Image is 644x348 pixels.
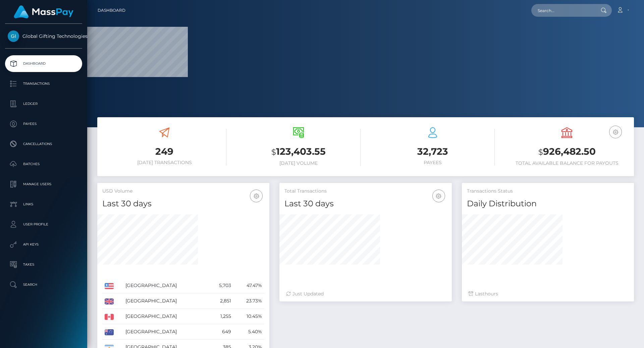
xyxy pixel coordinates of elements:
[8,139,79,149] p: Cancellations
[284,198,446,210] h4: Last 30 days
[8,159,79,169] p: Batches
[236,160,361,166] h6: [DATE] Volume
[105,329,114,335] img: AU.png
[5,95,82,112] a: Ledger
[284,188,446,195] h5: Total Transactions
[469,290,627,297] div: Last hours
[8,79,79,89] p: Transactions
[8,119,79,129] p: Payees
[105,314,114,320] img: CA.png
[102,198,264,210] h4: Last 30 days
[5,136,82,152] a: Cancellations
[233,278,264,293] td: 47.47%
[286,290,445,297] div: Just Updated
[8,99,79,109] p: Ledger
[8,260,79,270] p: Taxes
[467,198,629,210] h4: Daily Distribution
[538,147,543,157] small: $
[236,145,361,159] h3: 123,403.55
[208,293,233,309] td: 2,851
[5,236,82,253] a: API Keys
[14,5,73,18] img: MassPay Logo
[233,293,264,309] td: 23.73%
[467,188,629,195] h5: Transactions Status
[5,116,82,132] a: Payees
[505,145,629,159] h3: 926,482.50
[5,176,82,193] a: Manage Users
[123,324,208,340] td: [GEOGRAPHIC_DATA]
[8,239,79,250] p: API Keys
[233,309,264,324] td: 10.45%
[371,160,495,165] h6: Payees
[5,156,82,172] a: Batches
[5,216,82,233] a: User Profile
[5,256,82,273] a: Taxes
[271,147,276,157] small: $
[505,160,629,166] h6: Total Available Balance for Payouts
[102,160,226,165] h6: [DATE] Transactions
[5,276,82,293] a: Search
[8,30,19,42] img: Global Gifting Technologies Inc
[208,278,233,293] td: 5,703
[105,298,114,304] img: GB.png
[8,280,79,290] p: Search
[208,309,233,324] td: 1,255
[8,59,79,69] p: Dashboard
[5,55,82,72] a: Dashboard
[5,196,82,213] a: Links
[105,283,114,289] img: US.png
[371,145,495,158] h3: 32,723
[102,188,264,195] h5: USD Volume
[123,309,208,324] td: [GEOGRAPHIC_DATA]
[233,324,264,340] td: 5.40%
[531,4,594,17] input: Search...
[98,3,125,17] a: Dashboard
[102,145,226,158] h3: 249
[8,179,79,189] p: Manage Users
[8,199,79,209] p: Links
[123,278,208,293] td: [GEOGRAPHIC_DATA]
[5,33,82,39] span: Global Gifting Technologies Inc
[5,75,82,92] a: Transactions
[123,293,208,309] td: [GEOGRAPHIC_DATA]
[8,219,79,229] p: User Profile
[208,324,233,340] td: 649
